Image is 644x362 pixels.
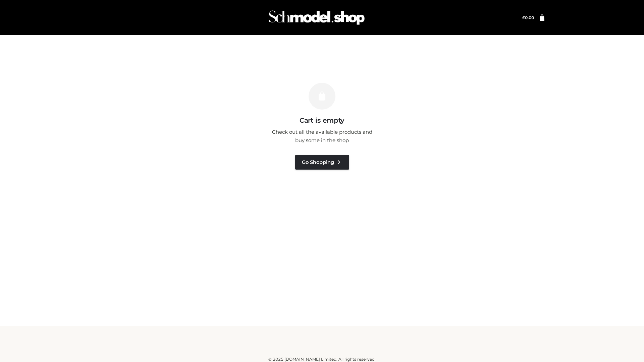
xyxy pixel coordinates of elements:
[266,4,367,31] img: Schmodel Admin 964
[295,155,349,170] a: Go Shopping
[268,128,376,145] p: Check out all the available products and buy some in the shop
[522,15,534,20] bdi: 0.00
[115,116,529,124] h3: Cart is empty
[522,15,525,20] span: £
[522,15,534,20] a: £0.00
